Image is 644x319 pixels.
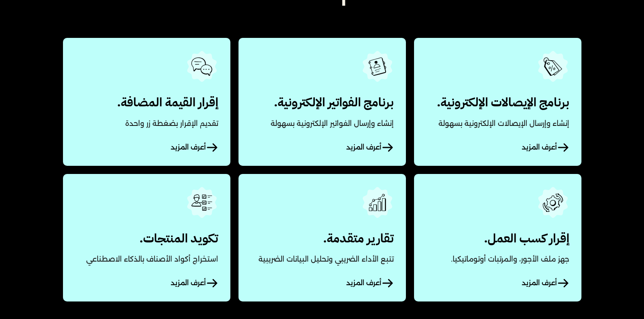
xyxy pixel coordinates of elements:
[63,38,230,165] a: أعرف المزيد
[171,277,218,289] span: أعرف المزيد
[239,174,406,301] a: أعرف المزيد
[239,38,406,165] a: أعرف المزيد
[522,277,569,289] span: أعرف المزيد
[346,141,393,154] span: أعرف المزيد
[63,174,230,301] a: أعرف المزيد
[522,141,569,154] span: أعرف المزيد
[414,38,581,165] a: أعرف المزيد
[346,277,393,289] span: أعرف المزيد
[414,174,581,301] a: أعرف المزيد
[171,141,218,154] span: أعرف المزيد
